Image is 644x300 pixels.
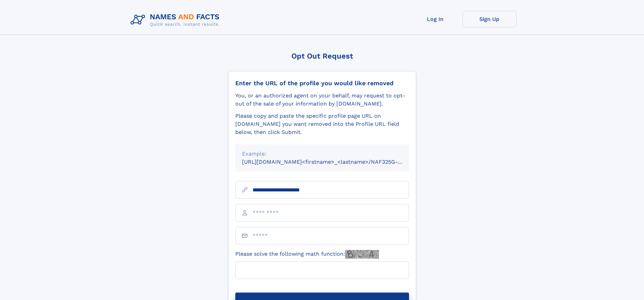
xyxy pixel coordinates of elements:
label: Please solve the following math function: [235,250,379,259]
a: Sign Up [462,11,517,27]
div: Enter the URL of the profile you would like removed [235,79,409,87]
img: Logo Names and Facts [128,11,225,29]
div: Example: [242,150,402,158]
div: You, or an authorized agent on your behalf, may request to opt-out of the sale of your informatio... [235,92,409,108]
small: [URL][DOMAIN_NAME]<firstname>_<lastname>/NAF325G-xxxxxxxx [242,159,422,165]
a: Log In [408,11,462,27]
div: Please copy and paste the specific profile page URL on [DOMAIN_NAME] you want removed into the Pr... [235,112,409,136]
div: Opt Out Request [228,52,416,60]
